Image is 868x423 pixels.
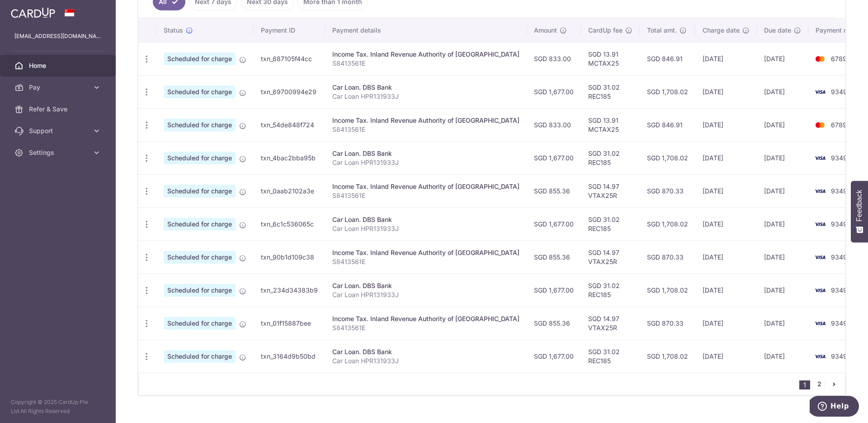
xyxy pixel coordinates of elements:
img: Bank Card [811,53,829,64]
p: S8413561E [332,257,519,266]
span: 9349 [831,286,847,294]
td: SGD 14.97 VTAX25R [581,174,640,207]
span: 6789 [831,55,847,62]
span: Scheduled for charge [164,350,236,363]
td: txn_3164d9b50bd [254,340,325,373]
td: [DATE] [757,141,808,174]
span: 9349 [831,253,847,261]
span: Scheduled for charge [164,317,236,330]
td: txn_90b1d109c38 [254,240,325,274]
img: Bank Card [811,186,829,197]
td: [DATE] [695,108,757,141]
span: Scheduled for charge [164,284,236,297]
td: [DATE] [695,207,757,240]
td: [DATE] [757,75,808,108]
span: Feedback [855,190,863,221]
p: [EMAIL_ADDRESS][DOMAIN_NAME] [14,32,101,41]
td: SGD 1,677.00 [527,207,581,240]
td: txn_234d34383b9 [254,274,325,307]
td: SGD 31.02 REC185 [581,75,640,108]
span: Due date [764,26,791,35]
td: SGD 855.36 [527,240,581,274]
div: Income Tax. Inland Revenue Authority of [GEOGRAPHIC_DATA] [332,116,519,125]
td: [DATE] [695,340,757,373]
span: Scheduled for charge [164,86,236,98]
td: txn_687105f44cc [254,42,325,75]
span: Scheduled for charge [164,53,236,65]
td: [DATE] [695,75,757,108]
td: [DATE] [695,274,757,307]
td: SGD 1,708.02 [640,274,695,307]
img: Bank Card [811,120,829,130]
span: Scheduled for charge [164,218,236,231]
td: txn_6c1c536065c [254,207,325,240]
a: 2 [814,379,825,389]
td: [DATE] [757,207,808,240]
p: S8413561E [332,125,519,134]
p: Car Loan HPR131933J [332,356,519,365]
td: SGD 846.91 [640,108,695,141]
td: SGD 1,708.02 [640,207,695,240]
th: Payment details [325,19,527,42]
td: [DATE] [695,42,757,75]
td: SGD 14.97 VTAX25R [581,307,640,340]
div: Income Tax. Inland Revenue Authority of [GEOGRAPHIC_DATA] [332,248,519,257]
td: SGD 14.97 VTAX25R [581,240,640,274]
img: Bank Card [811,219,829,230]
td: SGD 1,677.00 [527,274,581,307]
span: 9349 [831,88,847,96]
div: Income Tax. Inland Revenue Authority of [GEOGRAPHIC_DATA] [332,182,519,191]
img: Bank Card [811,252,829,263]
span: Refer & Save [29,105,89,114]
td: SGD 846.91 [640,42,695,75]
td: txn_4bac2bba95b [254,141,325,174]
span: 9349 [831,220,847,228]
td: SGD 13.91 MCTAX25 [581,108,640,141]
td: txn_0aab2102a3e [254,174,325,207]
td: SGD 1,708.02 [640,75,695,108]
td: SGD 13.91 MCTAX25 [581,42,640,75]
p: Car Loan HPR131933J [332,158,519,167]
td: SGD 855.36 [527,307,581,340]
th: Payment ID [254,19,325,42]
span: Scheduled for charge [164,152,236,164]
td: SGD 1,677.00 [527,340,581,373]
td: txn_54de848f724 [254,108,325,141]
span: Support [29,126,89,135]
span: 9349 [831,319,847,327]
img: Bank Card [811,318,829,329]
td: txn_69700994e29 [254,75,325,108]
span: Charge date [703,26,740,35]
img: Bank Card [811,153,829,163]
td: SGD 31.02 REC185 [581,274,640,307]
span: Home [29,61,89,70]
nav: pager [799,373,845,395]
img: Bank Card [811,351,829,362]
span: 6789 [831,121,847,129]
td: [DATE] [757,174,808,207]
div: Car Loan. DBS Bank [332,347,519,356]
td: SGD 870.33 [640,307,695,340]
span: 9349 [831,187,847,195]
td: [DATE] [757,340,808,373]
td: SGD 833.00 [527,42,581,75]
td: SGD 870.33 [640,240,695,274]
td: [DATE] [757,240,808,274]
img: Bank Card [811,87,829,97]
div: Car Loan. DBS Bank [332,149,519,158]
span: Amount [534,26,557,35]
td: txn_01f15887bee [254,307,325,340]
p: S8413561E [332,323,519,332]
td: SGD 870.33 [640,174,695,207]
p: Car Loan HPR131933J [332,224,519,233]
img: CardUp [11,7,55,18]
td: SGD 1,677.00 [527,141,581,174]
img: Bank Card [811,285,829,296]
div: Income Tax. Inland Revenue Authority of [GEOGRAPHIC_DATA] [332,314,519,323]
span: Scheduled for charge [164,251,236,264]
td: SGD 1,677.00 [527,75,581,108]
span: 9349 [831,154,847,162]
span: Scheduled for charge [164,119,236,131]
td: SGD 31.02 REC185 [581,141,640,174]
span: Total amt. [647,26,677,35]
